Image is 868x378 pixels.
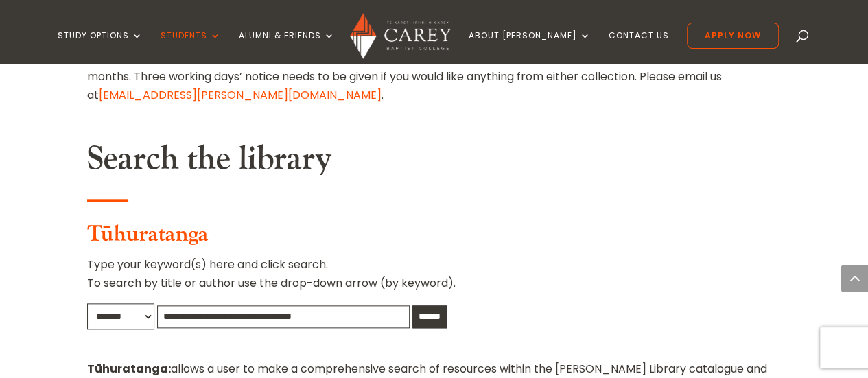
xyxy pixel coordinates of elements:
[161,31,221,63] a: Students
[58,31,143,63] a: Study Options
[87,361,171,377] strong: Tūhuratanga:
[87,255,782,303] p: Type your keyword(s) here and click search. To search by title or author use the drop-down arrow ...
[350,13,451,59] img: Carey Baptist College
[87,49,782,105] p: Accessing the archives collection or books that are in the stack collection will require some for...
[87,222,782,255] h3: Tūhuratanga
[609,31,669,63] a: Contact Us
[99,87,382,103] a: [EMAIL_ADDRESS][PERSON_NAME][DOMAIN_NAME]
[87,139,782,186] h2: Search the library
[687,23,779,49] a: Apply Now
[239,31,335,63] a: Alumni & Friends
[469,31,591,63] a: About [PERSON_NAME]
